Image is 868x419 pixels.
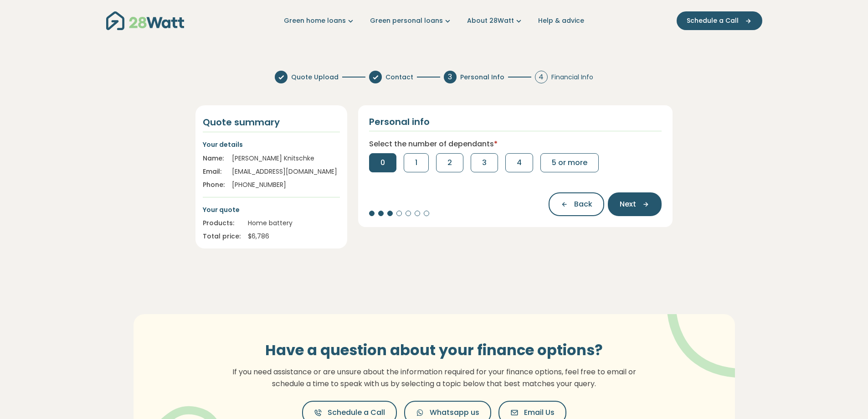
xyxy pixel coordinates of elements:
[369,116,430,127] h2: Personal info
[447,157,452,168] span: 2
[232,180,340,190] div: [PHONE_NUMBER]
[232,154,340,163] div: [PERSON_NAME] Knitschke
[415,157,417,168] span: 1
[505,153,533,172] button: 4
[517,157,522,168] span: 4
[203,180,225,190] div: Phone:
[369,139,498,150] label: Select the number of dependants
[643,289,762,378] img: vector
[232,167,340,176] div: [EMAIL_ADDRESS][DOMAIN_NAME]
[380,157,385,168] span: 0
[106,9,762,32] nav: Main navigation
[471,153,498,172] button: 3
[203,205,340,215] p: Your quote
[551,72,593,82] span: Financial Info
[248,232,340,241] div: $ 6,786
[540,153,599,172] button: 5 or more
[460,72,504,82] span: Personal Info
[227,341,642,359] h3: Have a question about your finance options?
[284,16,355,26] a: Green home loans
[467,16,524,26] a: About 28Watt
[677,11,762,30] button: Schedule a Call
[574,199,592,210] span: Back
[385,72,413,82] span: Contact
[524,407,555,418] span: Email Us
[203,218,241,228] div: Products:
[291,72,339,82] span: Quote Upload
[248,218,340,228] div: Home battery
[482,157,487,168] span: 3
[430,407,479,418] span: Whatsapp us
[203,232,241,241] div: Total price:
[370,16,452,26] a: Green personal loans
[328,407,385,418] span: Schedule a Call
[620,199,636,210] span: Next
[203,154,225,163] div: Name:
[369,153,396,172] button: 0
[203,140,340,150] p: Your details
[203,167,225,176] div: Email:
[227,366,642,389] p: If you need assistance or are unsure about the information required for your finance options, fee...
[549,192,604,216] button: Back
[436,153,463,172] button: 2
[552,157,587,168] span: 5 or more
[404,153,429,172] button: 1
[203,116,340,128] h4: Quote summary
[687,16,739,26] span: Schedule a Call
[608,192,662,216] button: Next
[106,11,184,30] img: 28Watt
[538,16,584,26] a: Help & advice
[444,71,457,83] div: 3
[535,71,548,83] div: 4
